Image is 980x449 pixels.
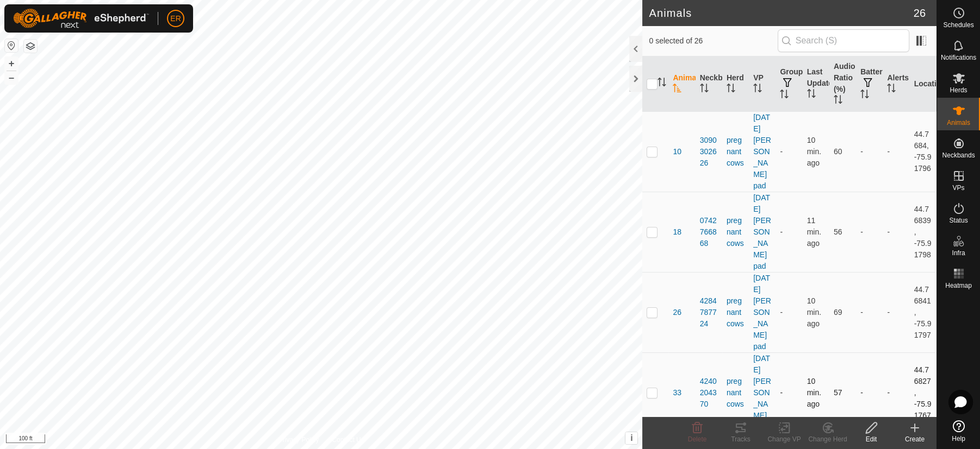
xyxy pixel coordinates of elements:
td: 44.76841, -75.91797 [910,272,936,352]
a: [DATE] [PERSON_NAME] pad [753,193,771,270]
th: Alerts [883,56,909,112]
span: 26 [673,307,681,318]
th: Last Updated [803,56,829,112]
div: Create [893,434,936,444]
th: Herd [722,56,749,112]
input: Search (S) [778,29,909,52]
span: Help [952,435,965,442]
div: 4284787724 [700,295,718,330]
span: Aug 17, 2025, 8:20 PM [807,296,821,328]
p-sorticon: Activate to sort [860,91,869,100]
span: Aug 17, 2025, 8:20 PM [807,216,821,248]
p-sorticon: Activate to sort [887,85,896,94]
td: - [856,352,883,433]
span: 33 [673,387,681,399]
span: Schedules [943,22,973,28]
span: 10 [673,146,681,157]
button: Map Layers [24,40,37,53]
th: Audio Ratio (%) [829,56,856,112]
td: - [776,192,802,272]
span: Infra [952,250,965,256]
a: [DATE] [PERSON_NAME] pad [753,354,771,431]
div: 4240204370 [700,376,718,410]
span: 69 [834,308,842,317]
span: Status [949,217,967,224]
td: - [856,111,883,192]
a: [DATE] [PERSON_NAME] pad [753,274,771,351]
p-sorticon: Activate to sort [780,91,789,100]
p-sorticon: Activate to sort [834,97,842,105]
th: VP [749,56,776,112]
span: ER [170,13,181,24]
th: Neckband [696,56,722,112]
div: pregnant cows [727,376,745,410]
span: Heatmap [945,282,972,289]
div: pregnant cows [727,295,745,330]
th: Groups [776,56,802,112]
span: 26 [914,5,926,21]
span: i [630,433,632,442]
div: 0742766868 [700,215,718,249]
span: 56 [834,227,842,236]
td: - [776,272,802,352]
h2: Animals [649,7,913,20]
td: - [883,272,909,352]
div: pregnant cows [727,215,745,249]
span: Herds [950,87,967,93]
td: - [883,111,909,192]
td: - [776,352,802,433]
td: - [856,272,883,352]
div: pregnant cows [727,135,745,169]
div: Edit [849,434,893,444]
p-sorticon: Activate to sort [673,85,681,94]
span: 57 [834,388,842,397]
p-sorticon: Activate to sort [753,85,762,94]
a: Privacy Policy [278,435,319,445]
th: Location [910,56,936,112]
img: Gallagher Logo [13,9,149,28]
a: [DATE] [PERSON_NAME] pad [753,113,771,190]
td: - [883,352,909,433]
th: Animal [668,56,695,112]
button: + [5,57,18,70]
a: Contact Us [332,435,364,445]
p-sorticon: Activate to sort [807,91,816,99]
td: - [883,192,909,272]
button: Reset Map [5,39,18,52]
span: Aug 17, 2025, 8:20 PM [807,136,821,167]
span: Animals [947,119,970,126]
a: Help [937,416,980,446]
p-sorticon: Activate to sort [727,85,735,94]
span: 18 [673,226,681,238]
button: i [625,432,637,444]
td: 44.76827, -75.91767 [910,352,936,433]
span: Neckbands [942,152,975,159]
td: - [776,111,802,192]
div: Change Herd [806,434,849,444]
span: Aug 17, 2025, 8:20 PM [807,377,821,408]
span: Notifications [941,54,976,61]
div: 3090302626 [700,135,718,169]
p-sorticon: Activate to sort [658,79,666,88]
span: 0 selected of 26 [649,35,777,47]
div: Tracks [719,434,762,444]
th: Battery [856,56,883,112]
td: 44.7684, -75.91796 [910,111,936,192]
p-sorticon: Activate to sort [700,85,709,94]
button: – [5,71,18,84]
span: 60 [834,147,842,156]
span: VPs [952,185,964,191]
div: Change VP [762,434,806,444]
span: Delete [688,435,707,443]
td: 44.76839, -75.91798 [910,192,936,272]
td: - [856,192,883,272]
